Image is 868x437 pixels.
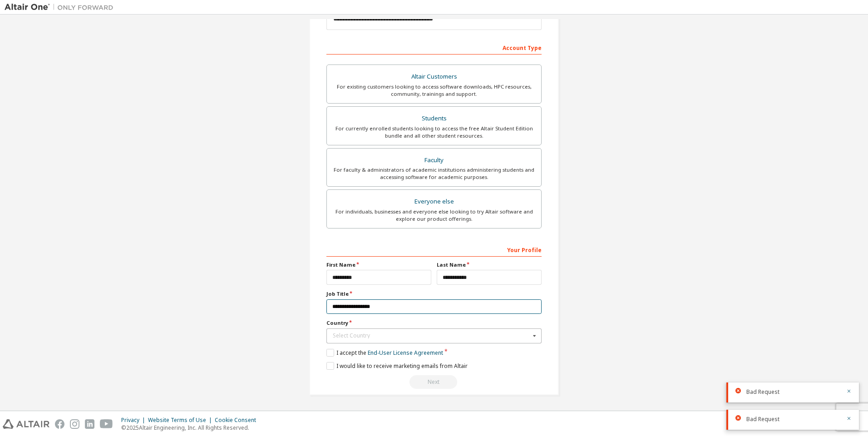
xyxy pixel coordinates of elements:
[332,208,536,223] div: For individuals, businesses and everyone else looking to try Altair software and explore our prod...
[326,40,542,55] div: Account Type
[746,388,779,396] span: Bad Request
[326,319,542,327] label: Country
[326,290,542,298] label: Job Title
[332,83,536,98] div: For existing customers looking to access software downloads, HPC resources, community, trainings ...
[326,362,468,370] label: I would like to receive marketing emails from Altair
[332,154,536,167] div: Faculty
[85,419,94,429] img: linkedin.svg
[121,424,261,432] p: © 2025 Altair Engineering, Inc. All Rights Reserved.
[332,70,536,83] div: Altair Customers
[3,419,49,429] img: altair_logo.svg
[55,419,64,429] img: facebook.svg
[326,261,431,268] label: First Name
[148,417,215,424] div: Website Terms of Use
[368,349,443,357] a: End-User License Agreement
[746,416,779,423] span: Bad Request
[332,112,536,125] div: Students
[332,125,536,139] div: For currently enrolled students looking to access the free Altair Student Edition bundle and all ...
[121,417,148,424] div: Privacy
[333,333,530,338] div: Select Country
[326,375,542,389] div: Read and acccept EULA to continue
[70,419,79,429] img: instagram.svg
[215,417,261,424] div: Cookie Consent
[5,3,118,12] img: Altair One
[326,242,542,257] div: Your Profile
[332,195,536,208] div: Everyone else
[326,349,443,357] label: I accept the
[437,261,542,268] label: Last Name
[332,166,536,181] div: For faculty & administrators of academic institutions administering students and accessing softwa...
[100,419,113,429] img: youtube.svg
